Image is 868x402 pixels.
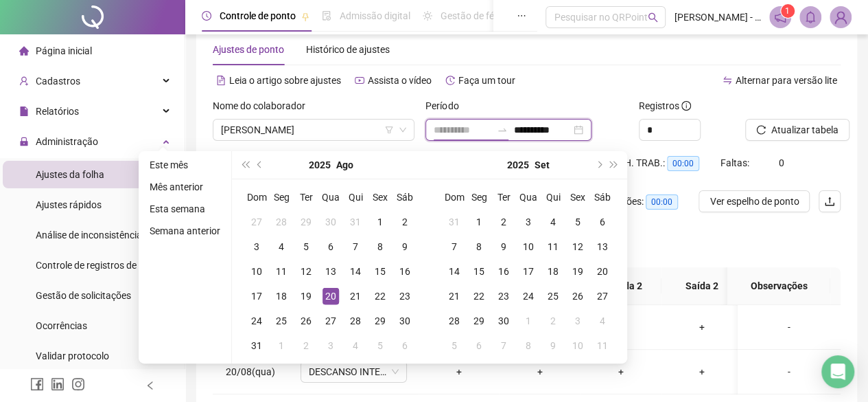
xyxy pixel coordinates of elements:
span: 0 [779,157,784,168]
div: 23 [495,288,512,304]
span: Assista o vídeo [368,75,432,86]
button: year panel [507,151,529,179]
td: 2025-07-29 [294,210,318,234]
td: 2025-10-05 [442,333,467,358]
td: 2025-09-17 [516,259,541,284]
div: + [430,364,489,379]
th: Saída 2 [661,267,742,305]
td: 2025-08-03 [244,234,269,259]
div: 23 [397,288,413,304]
button: next-year [591,151,606,179]
span: down [399,126,407,134]
div: 3 [570,313,586,329]
td: 2025-10-09 [541,333,565,358]
div: 21 [446,288,462,304]
span: Controle de registros de ponto [36,260,164,271]
div: 31 [446,214,462,230]
div: 31 [347,214,364,230]
td: 2025-08-12 [294,259,318,284]
td: 2025-09-19 [565,259,590,284]
span: file [19,107,29,116]
div: + [672,320,731,335]
th: Qua [318,185,343,210]
span: Alternar para versão lite [736,75,837,86]
td: 2025-09-25 [541,284,565,309]
div: 26 [570,288,586,304]
div: 17 [248,288,265,304]
span: 00:00 [646,194,678,210]
td: 2025-09-12 [565,234,590,259]
th: Ter [294,185,318,210]
div: - [749,320,830,335]
span: Relatórios [36,106,79,117]
td: 2025-09-30 [491,309,516,333]
td: 2025-10-06 [467,333,491,358]
span: Gestão de solicitações [36,290,131,301]
th: Dom [442,185,467,210]
td: 2025-09-07 [442,234,467,259]
div: 2 [397,214,413,230]
td: 2025-08-31 [244,333,269,358]
span: home [19,46,29,56]
td: 2025-08-22 [368,284,392,309]
td: 2025-09-11 [541,234,565,259]
div: 9 [495,238,512,255]
span: search [648,12,658,23]
div: 27 [594,288,611,304]
td: 2025-09-27 [590,284,615,309]
button: month panel [535,151,550,179]
span: left [145,381,155,390]
div: 11 [594,337,611,354]
div: 22 [471,288,487,304]
label: Nome do colaborador [213,98,314,113]
span: to [497,124,508,135]
div: 4 [273,238,290,255]
button: Ver espelho de ponto [699,190,810,212]
td: 2025-08-01 [368,210,392,234]
span: [PERSON_NAME] - AUTO POSTO NIVEA [674,10,760,25]
sup: 1 [781,4,795,18]
span: Ajustes de ponto [213,44,284,55]
td: 2025-09-10 [516,234,541,259]
div: 11 [273,263,290,280]
th: Sáb [392,185,417,210]
td: 2025-08-31 [442,210,467,234]
div: 13 [322,263,339,280]
span: file-done [322,11,331,21]
div: 18 [545,263,561,280]
span: clock-circle [202,11,211,21]
div: 6 [322,238,339,255]
td: 2025-09-14 [442,259,467,284]
td: 2025-09-15 [467,259,491,284]
td: 2025-09-05 [565,210,590,234]
span: Validar protocolo [36,350,109,361]
th: Qua [516,185,541,210]
span: file-text [216,76,226,85]
td: 2025-08-18 [269,284,294,309]
div: 25 [545,288,561,304]
span: Registros [639,98,691,113]
li: Semana anterior [144,223,226,239]
div: 30 [397,313,413,329]
td: 2025-08-24 [244,309,269,333]
div: 7 [347,238,364,255]
th: Sex [565,185,590,210]
div: 28 [347,313,364,329]
span: swap-right [497,124,508,135]
td: 2025-08-14 [343,259,368,284]
div: 16 [397,263,413,280]
th: Sáb [590,185,615,210]
div: 15 [471,263,487,280]
img: 9523 [830,7,851,27]
th: Qui [343,185,368,210]
span: linkedin [51,377,64,391]
span: Observações [738,278,819,293]
td: 2025-07-28 [269,210,294,234]
td: 2025-09-01 [467,210,491,234]
td: 2025-08-29 [368,309,392,333]
div: 5 [570,214,586,230]
td: 2025-07-30 [318,210,343,234]
button: super-next-year [607,151,622,179]
div: + [591,364,650,379]
td: 2025-10-10 [565,333,590,358]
